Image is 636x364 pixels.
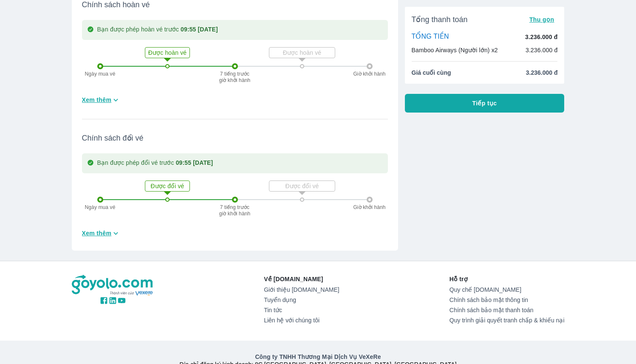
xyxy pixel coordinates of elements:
[97,158,213,168] p: Bạn được phép đổi vé trước
[449,317,565,324] a: Quy trình giải quyết tranh chấp & khiếu nại
[264,317,339,324] a: Liên hệ với chúng tôi
[529,16,554,23] span: Thu gọn
[412,68,451,77] span: Giá cuối cùng
[176,159,213,166] strong: 09:55 [DATE]
[412,14,468,25] span: Tổng thanh toán
[72,275,154,296] img: logo
[264,296,339,303] a: Tuyển dụng
[73,353,563,361] p: Công ty TNHH Thương Mại Dịch Vụ VeXeRe
[472,99,497,107] span: Tiếp tục
[218,204,252,216] p: 7 tiếng trước giờ khởi hành
[146,48,189,57] p: Được hoàn vé
[264,307,339,313] a: Tin tức
[270,182,334,190] p: Được đổi vé
[82,229,112,237] span: Xem thêm
[405,94,565,113] button: Tiếp tục
[449,275,565,283] p: Hỗ trợ
[526,46,558,54] p: 3.236.000 đ
[264,275,339,283] p: Về [DOMAIN_NAME]
[81,71,119,77] p: Ngày mua vé
[146,182,189,190] p: Được đổi vé
[449,307,565,313] a: Chính sách bảo mật thanh toán
[264,286,339,293] a: Giới thiệu [DOMAIN_NAME]
[525,33,557,41] p: 3.236.000 đ
[82,96,112,104] span: Xem thêm
[351,204,389,210] p: Giờ khởi hành
[97,25,218,35] p: Bạn được phép hoàn vé trước
[526,14,558,25] button: Thu gọn
[449,286,565,293] a: Quy chế [DOMAIN_NAME]
[351,71,389,77] p: Giờ khởi hành
[82,133,388,143] span: Chính sách đổi vé
[412,32,449,42] p: TỔNG TIỀN
[526,68,558,77] span: 3.236.000 đ
[449,296,565,303] a: Chính sách bảo mật thông tin
[218,71,252,83] p: 7 tiếng trước giờ khởi hành
[181,26,218,33] strong: 09:55 [DATE]
[81,204,119,210] p: Ngày mua vé
[79,226,124,240] button: Xem thêm
[79,93,124,107] button: Xem thêm
[270,48,334,57] p: Được hoàn vé
[412,46,498,54] p: Bamboo Airways (Người lớn) x2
